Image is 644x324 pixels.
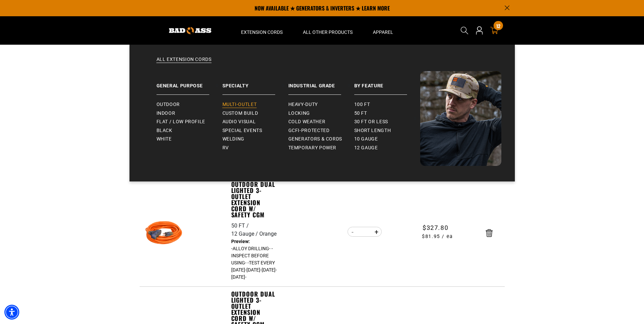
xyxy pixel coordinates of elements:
[288,100,354,109] a: Heavy-Duty
[222,100,288,109] a: Multi-Outlet
[474,16,485,45] a: Open this option
[157,119,206,125] span: Flat / Low Profile
[354,109,420,118] a: 50 ft
[231,181,278,218] a: Outdoor Dual Lighted 3-Outlet Extension Cord w/ Safety CGM
[288,109,354,118] a: Locking
[354,126,420,135] a: Short Length
[288,119,326,125] span: Cold Weather
[354,117,420,126] a: 30 ft or less
[354,135,420,144] a: 10 gauge
[169,27,211,34] img: Bad Ass Extension Cords
[231,230,259,238] div: 12 Gauge
[157,126,222,135] a: Black
[142,213,185,256] img: orange
[222,126,288,135] a: Special Events
[363,16,403,45] summary: Apparel
[231,222,250,230] div: 50 FT
[354,100,420,109] a: 100 ft
[222,136,244,142] span: Welding
[288,135,354,144] a: Generators & Cords
[222,71,288,95] a: Specialty
[157,136,172,142] span: White
[459,25,470,36] summary: Search
[157,128,172,134] span: Black
[157,135,222,144] a: White
[373,29,393,35] span: Apparel
[157,110,175,116] span: Indoor
[288,117,354,126] a: Cold Weather
[354,145,378,151] span: 12 gauge
[222,145,229,151] span: RV
[222,128,262,134] span: Special Events
[288,71,354,95] a: Industrial Grade
[222,110,258,116] span: Custom Build
[354,110,367,116] span: 50 ft
[231,238,278,281] dd: -ALLOY DRILLING- -INSPECT BEFORE USING- -TEST EVERY [DATE]-[DATE]-[DATE]-[DATE]-
[222,102,257,108] span: Multi-Outlet
[288,144,354,152] a: Temporary Power
[354,136,378,142] span: 10 gauge
[157,102,180,108] span: Outdoor
[420,71,501,166] img: Bad Ass Extension Cords
[401,233,474,240] span: $81.95 / ea
[354,71,420,95] a: By Feature
[222,117,288,126] a: Audio Visual
[231,16,293,45] summary: Extension Cords
[288,110,310,116] span: Locking
[303,29,353,35] span: All Other Products
[288,126,354,135] a: GCFI-Protected
[157,117,222,126] a: Flat / Low Profile
[354,144,420,152] a: 12 gauge
[354,119,388,125] span: 30 ft or less
[354,128,391,134] span: Short Length
[288,145,337,151] span: Temporary Power
[4,305,19,320] div: Accessibility Menu
[222,119,256,125] span: Audio Visual
[423,223,448,232] span: $327.80
[222,144,288,152] a: RV
[157,109,222,118] a: Indoor
[241,29,283,35] span: Extension Cords
[143,56,501,71] a: All Extension Cords
[293,16,363,45] summary: All Other Products
[222,109,288,118] a: Custom Build
[157,100,222,109] a: Outdoor
[288,128,330,134] span: GCFI-Protected
[157,71,222,95] a: General Purpose
[259,230,277,238] div: Orange
[288,136,342,142] span: Generators & Cords
[354,102,370,108] span: 100 ft
[486,230,493,235] a: Remove Outdoor Dual Lighted 3-Outlet Extension Cord w/ Safety CGM - 50 FT / 12 Gauge / Orange
[222,135,288,144] a: Welding
[496,23,500,28] span: 12
[288,102,318,108] span: Heavy-Duty
[358,226,371,238] input: Quantity for Outdoor Dual Lighted 3-Outlet Extension Cord w/ Safety CGM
